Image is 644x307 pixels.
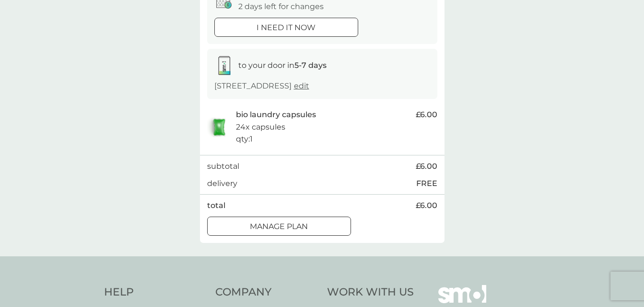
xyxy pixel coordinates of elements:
h4: Company [215,285,317,300]
h4: Work With Us [327,285,414,300]
p: delivery [207,177,237,190]
p: [STREET_ADDRESS] [214,80,309,92]
p: 24x capsules [236,121,285,133]
button: i need it now [214,18,358,37]
p: 2 days left for changes [238,0,324,13]
p: Manage plan [250,220,308,233]
p: total [207,199,225,212]
p: qty : 1 [236,133,253,145]
span: £6.00 [416,109,437,121]
strong: 5-7 days [294,61,327,70]
p: i need it now [257,22,316,34]
a: edit [294,81,309,90]
span: £6.00 [416,199,437,212]
p: bio laundry capsules [236,109,316,121]
span: to your door in [238,61,327,70]
button: Manage plan [207,217,351,236]
h4: Help [104,285,206,300]
p: subtotal [207,160,239,173]
p: FREE [416,177,437,190]
span: £6.00 [416,160,437,173]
